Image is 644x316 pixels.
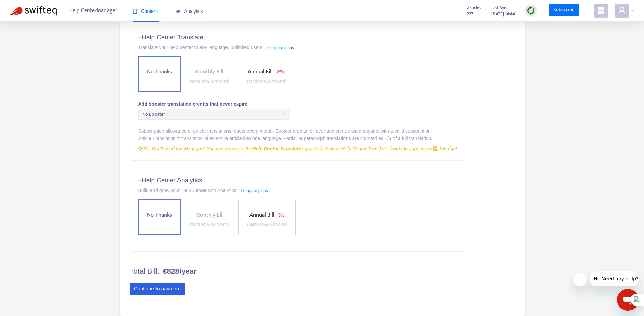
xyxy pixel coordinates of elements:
[432,146,437,151] span: appstore
[144,67,175,76] span: No Thanks
[267,45,294,50] a: compare plans
[617,289,639,311] iframe: Button to launch messaging window
[138,187,459,194] div: Build and grow your Help Center with Analytics
[618,6,626,15] span: user
[275,68,285,76] span: - 25%
[142,109,286,119] span: No Booster
[189,220,230,228] span: starts at € 49 /month
[549,4,579,16] a: Subscribe
[249,210,275,220] span: Annual Bill
[246,77,287,85] span: starts at € 69 /month
[467,4,481,12] span: Articles
[138,44,459,51] div: Translate your help center to any language, unlimited users
[130,267,467,276] h4: Total Bill:
[597,6,605,15] span: appstore
[138,177,459,184] h5: + Help Center Analytics
[252,146,301,151] strong: Help Center Translate
[138,127,459,135] div: Subscription allowance of article translations resets every month. Booster credits roll over and ...
[69,4,117,17] span: Help Center Manager
[130,283,185,295] button: Continue to payment
[133,9,137,14] span: book
[138,100,459,108] div: Add booster translation credits that never expire
[144,210,175,220] span: No Thanks
[527,6,535,15] img: sync.dc5367851b00ba804db3.png
[195,210,224,220] span: Monthly Bill
[175,8,203,14] span: Analytics
[163,267,197,276] b: €828/year
[590,271,639,286] iframe: Message from company
[247,220,287,228] span: starts at € 45 /month
[175,9,180,14] span: area-chart
[138,145,459,152] div: Tip: Don't need the Manager? You can purchase the separately. Select "Help Center Translate" from...
[573,273,587,286] iframe: Close message
[189,77,230,85] span: starts at € 79 /month
[195,67,223,76] span: Monthly Bill
[10,6,57,16] img: Swifteq
[133,8,158,14] span: Content
[467,10,473,18] strong: 227
[138,135,459,142] div: Article Translation = translation of an entire article into one language. Partial or paragraph tr...
[277,211,284,219] span: - 8%
[241,188,268,193] a: compare plans
[138,33,459,41] h5: + Help Center Translate
[248,67,273,76] span: Annual Bill
[491,4,508,12] span: Last Sync
[491,10,515,18] strong: [DATE] 14:44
